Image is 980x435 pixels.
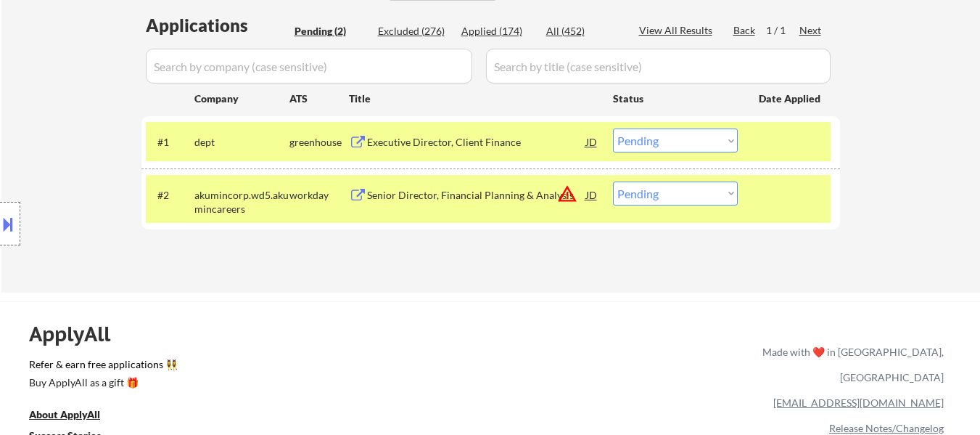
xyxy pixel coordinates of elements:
[546,24,619,38] div: All (452)
[289,135,349,150] div: greenhouse
[367,188,586,203] div: Senior Director, Financial Planning & Analysis
[29,375,174,393] a: Buy ApplyAll as a gift 🎁
[733,23,757,38] div: Back
[486,49,831,84] input: Search by title (case sensitive)
[349,92,599,106] div: Title
[766,23,799,38] div: 1 / 1
[146,17,289,34] div: Applications
[557,184,577,204] button: warning_amber
[378,24,450,38] div: Excluded (276)
[585,129,599,155] div: JD
[289,92,349,106] div: ATS
[29,408,100,420] u: About ApplyAll
[759,92,823,106] div: Date Applied
[829,422,944,434] a: Release Notes/Changelog
[461,24,534,38] div: Applied (174)
[799,23,823,38] div: Next
[639,23,717,38] div: View All Results
[367,135,586,150] div: Executive Director, Client Finance
[757,339,944,390] div: Made with ❤️ in [GEOGRAPHIC_DATA], [GEOGRAPHIC_DATA]
[29,378,174,388] div: Buy ApplyAll as a gift 🎁
[29,407,120,425] a: About ApplyAll
[585,182,599,208] div: JD
[773,397,944,409] a: [EMAIL_ADDRESS][DOMAIN_NAME]
[29,359,459,375] a: Refer & earn free applications 👯‍♀️
[289,188,349,203] div: workday
[613,85,738,111] div: Status
[295,24,367,38] div: Pending (2)
[146,49,472,84] input: Search by company (case sensitive)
